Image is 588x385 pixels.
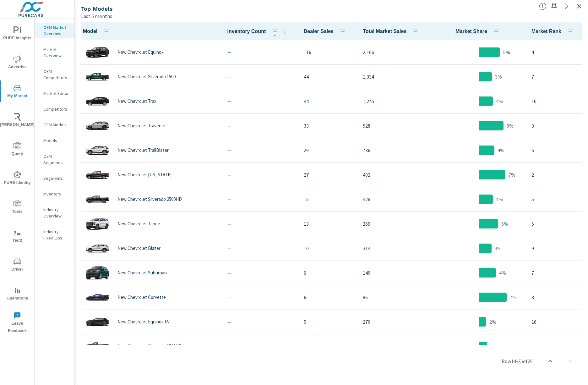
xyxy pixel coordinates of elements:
p: 7 [531,73,580,80]
p: — [227,48,294,56]
p: 6 [304,294,353,301]
p: New Chevrolet Trax [117,98,156,104]
p: 2% [489,318,496,326]
p: 44 [304,97,353,105]
p: 7% [509,171,515,179]
img: glamour [85,141,110,160]
p: 10 [304,245,353,252]
p: OEM Market Overview [43,24,69,37]
p: 428 [363,195,427,203]
p: — [227,171,294,179]
div: Industry Fixed Ops [35,227,74,243]
span: The number of vehicles currently in dealer inventory. This does not include shared inventory, nor... [227,28,266,35]
p: 3 [531,294,580,301]
p: 7% [510,294,517,301]
div: OEM Models [35,120,74,129]
p: 2 [531,171,580,179]
p: 4% [499,269,506,277]
span: Total Market Sales [363,28,422,35]
p: Market Overview [43,46,69,59]
div: Competitors [35,104,74,114]
span: PURE Identity [2,171,32,186]
p: 1,245 [363,97,427,105]
div: Segments [35,173,74,183]
div: Market Editor [35,89,74,98]
p: — [227,245,294,252]
button: Exit Fullscreen [574,1,584,11]
p: 4% [498,146,504,154]
p: New Chevrolet [US_STATE] [117,172,171,178]
p: 528 [363,122,427,129]
p: 44 [304,73,353,80]
p: — [227,122,294,129]
p: 15 [304,195,353,203]
img: glamour [85,116,110,135]
p: 29 [304,146,353,154]
span: Operations [2,287,32,302]
p: 7 [531,269,580,277]
p: — [227,73,294,80]
p: OEM Segments [43,153,69,166]
p: 13 [304,220,353,228]
img: glamour [85,190,110,209]
p: New Chevrolet Corvette [117,294,166,300]
div: Market Overview [35,45,74,60]
p: 16 [531,318,580,326]
p: 5% [503,48,510,56]
p: 2,166 [363,48,427,56]
div: nav menu [0,19,34,337]
p: 5 [304,318,353,326]
p: 4% [496,195,503,203]
p: — [227,220,294,228]
img: glamour [85,288,110,307]
p: 3 [531,122,580,129]
p: New Chevrolet Traverse [117,123,165,129]
p: 5% [501,220,508,228]
div: OEM Competitors [35,67,74,82]
p: 4 [531,48,580,56]
p: Industry Overview [43,206,69,219]
p: New Chevrolet Suburban [117,270,167,276]
span: My Market [2,84,32,100]
p: 269 [363,220,427,228]
p: Market Editor [43,90,69,96]
h5: Top Models [81,5,113,12]
div: Inventory [35,189,74,199]
p: 86 [363,294,427,301]
p: 402 [363,171,427,179]
span: Tier2 [2,229,32,244]
img: glamour [85,337,110,356]
p: 9 [531,245,580,252]
p: — [227,195,294,203]
p: — [227,146,294,154]
img: glamour [85,165,110,184]
div: OEM Segments [35,151,74,167]
p: 140 [363,269,427,277]
p: 6 [304,269,353,277]
img: glamour [85,312,110,331]
p: New Chevrolet Blazer [117,245,161,251]
p: Competitors [43,106,69,112]
p: 1,334 [363,73,427,80]
img: glamour [85,67,110,86]
p: 3% [495,245,502,252]
p: Industry Fixed Ops [43,228,69,241]
p: 314 [363,245,427,252]
p: Segments [43,175,69,181]
img: glamour [85,43,110,62]
span: Model [83,28,113,35]
p: — [227,294,294,301]
p: 10 [531,97,580,105]
p: New Chevrolet TrailBlazer [117,147,169,153]
button: scroll to top [543,354,558,369]
p: 6 [531,146,580,154]
p: New Chevrolet Silverado 1500 [117,74,176,80]
span: Leave Feedback [2,312,32,334]
p: 736 [363,146,427,154]
p: 3% [495,73,502,80]
p: New Chevrolet Silverado 2500HD [117,196,182,202]
span: Market Share [455,28,487,35]
span: Driver [2,258,32,273]
p: 116 [304,48,353,56]
img: glamour [85,214,110,233]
